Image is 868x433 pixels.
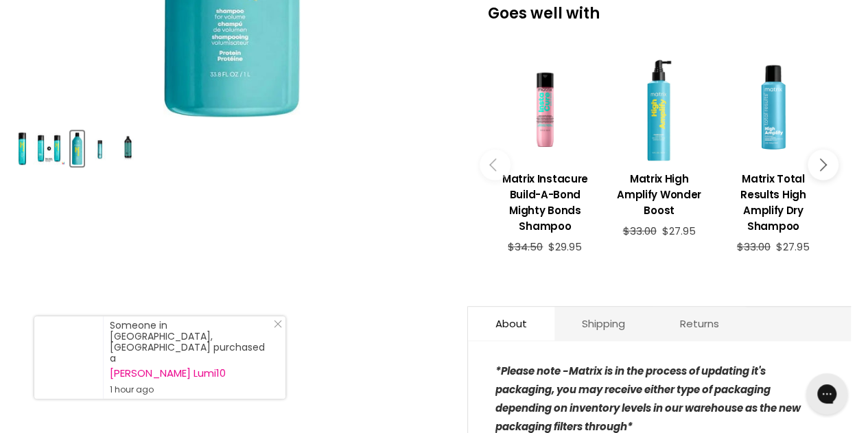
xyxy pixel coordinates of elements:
span: $34.50 [508,239,543,254]
span: $27.95 [661,224,695,238]
img: Matrix High Amplify Shampoo [19,132,26,165]
span: $27.95 [776,239,810,254]
button: Matrix High Amplify Shampoo [17,131,27,166]
a: Visit product page [34,316,103,399]
button: Matrix High Amplify Shampoo [71,131,84,166]
button: Matrix High Amplify Shampoo [32,131,67,166]
a: [PERSON_NAME] Lumi10 [110,368,272,379]
a: View product:Matrix Instacure Build-A-Bond Mighty Bonds Shampoo [495,161,595,241]
span: $29.95 [548,239,582,254]
button: Total Results High Amplify Shampoo [116,131,140,166]
a: View product:Matrix Total Results High Amplify Dry Shampoo [723,161,823,241]
div: Someone in [GEOGRAPHIC_DATA], [GEOGRAPHIC_DATA] purchased a [110,320,272,395]
img: Matrix High Amplify Shampoo [72,132,82,165]
span: $33.00 [622,224,656,238]
img: Total Results High Amplify Shampoo [117,132,139,165]
small: 1 hour ago [110,384,272,395]
span: $33.00 [737,239,771,254]
iframe: Gorgias live chat messenger [799,368,854,419]
a: About [468,307,554,340]
img: Matrix High Amplify Shampoo [33,132,65,165]
svg: Close Icon [274,320,282,328]
a: View product:Matrix High Amplify Wonder Boost [609,161,709,225]
div: Product thumbnails [15,127,449,166]
button: Total Results High Amplify Shampoo [88,131,112,166]
a: Close Notification [268,320,282,333]
img: Total Results High Amplify Shampoo [89,132,110,165]
h3: Matrix Instacure Build-A-Bond Mighty Bonds Shampoo [495,171,595,234]
a: Returns [653,307,747,340]
h3: Matrix High Amplify Wonder Boost [609,171,709,218]
h3: Matrix Total Results High Amplify Dry Shampoo [723,171,823,234]
a: Shipping [554,307,653,340]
